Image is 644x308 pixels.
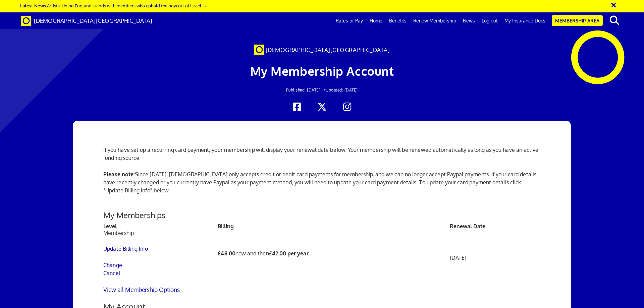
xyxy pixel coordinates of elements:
[103,245,148,252] a: Update Billing Info
[103,270,120,276] a: Cancel
[286,87,326,93] span: Published: [DATE] •
[332,12,366,29] a: Rates of Pay
[366,12,386,29] a: Home
[218,223,449,230] th: Billing
[103,223,218,230] th: Level
[103,170,541,202] p: Since [DATE], [DEMOGRAPHIC_DATA] only accepts credit or debit card payments for membership, and w...
[20,3,47,8] strong: Latest News:
[266,46,390,53] span: [DEMOGRAPHIC_DATA][GEOGRAPHIC_DATA]
[450,230,541,286] td: [DATE]
[460,12,478,29] a: News
[410,12,460,29] a: Renew Membership
[552,15,603,26] a: Membership Area
[103,211,541,220] h3: My Memberships
[20,3,207,8] a: Latest News:Artists’ Union England stands with members who uphold the boycott of Israel →
[450,223,541,230] th: Renewal Date
[103,286,180,293] a: View all Membership Options
[478,12,501,29] a: Log out
[103,146,541,162] p: If you have set up a recurring card payment, your membership will display your renewal date below...
[103,262,122,268] a: Change
[269,250,309,257] b: £42.00 per year
[218,249,449,257] p: now and then
[103,230,218,286] td: Membership
[250,63,394,78] span: My Membership Account
[604,13,625,27] button: search
[218,250,235,257] b: £48.00
[103,171,135,178] strong: Please note:
[501,12,549,29] a: My Insurance Docs
[34,17,152,24] span: [DEMOGRAPHIC_DATA][GEOGRAPHIC_DATA]
[386,12,410,29] a: Benefits
[123,88,521,92] h2: Updated: [DATE]
[16,12,157,29] a: Brand [DEMOGRAPHIC_DATA][GEOGRAPHIC_DATA]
